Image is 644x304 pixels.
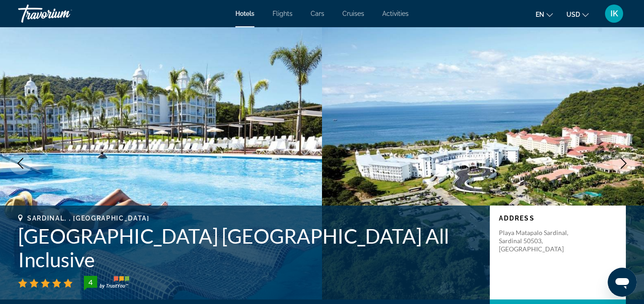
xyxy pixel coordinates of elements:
a: Cruises [342,10,364,17]
span: IK [610,9,618,18]
a: Cars [311,10,324,17]
span: en [536,11,544,18]
span: USD [566,11,580,18]
button: User Menu [602,4,626,23]
h1: [GEOGRAPHIC_DATA] [GEOGRAPHIC_DATA] All Inclusive [18,224,481,271]
div: 4 [81,277,99,288]
button: Next image [612,152,635,175]
button: Change language [536,8,553,21]
button: Change currency [566,8,589,21]
iframe: Button to launch messaging window [608,268,637,297]
p: Address [499,215,617,222]
a: Activities [382,10,409,17]
button: Previous image [9,152,32,175]
a: Travorium [18,2,109,25]
a: Hotels [235,10,254,17]
img: TrustYou guest rating badge [84,276,129,290]
span: Sardinal, , [GEOGRAPHIC_DATA] [27,215,150,222]
p: Playa Matapalo Sardinal, Sardinal 50503, [GEOGRAPHIC_DATA] [499,229,571,253]
a: Flights [273,10,293,17]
